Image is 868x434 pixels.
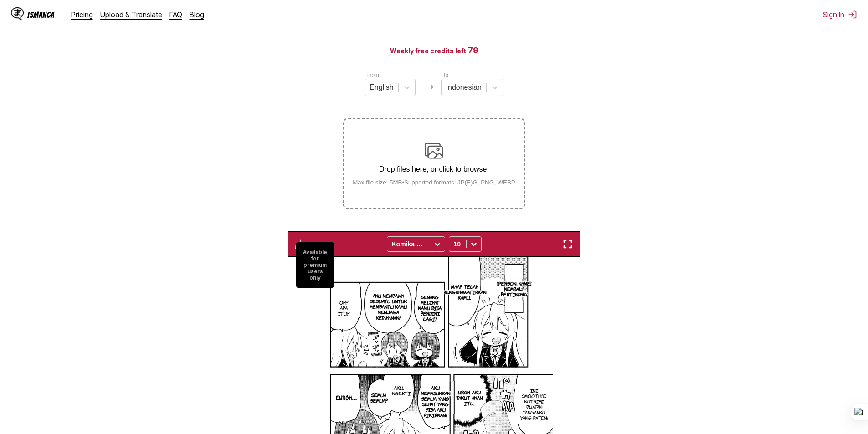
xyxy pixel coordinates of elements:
[336,298,352,318] p: OH? APA ITU?
[418,383,453,419] p: AKU MEMASUKKAN SEMUA YANG SEHAT YANG BISA AKU PIKIRKAN!
[100,10,162,19] a: Upload & Translate
[11,7,71,22] a: IsManga LogoIsManga
[453,388,486,408] p: URGH.. AKU TAKUT AKAN ITU...
[367,390,392,405] p: SEMUA- SEMUA?
[416,292,444,323] p: SENANG MELIHAT KAMU BISA BERDIRI LAGI!
[468,46,478,55] span: 79
[22,45,846,56] h3: Weekly free credits left:
[441,282,488,302] p: MAAF TELAH MENGKHAWATIRKAN KAMU...
[848,10,857,19] img: Sign out
[495,279,533,299] p: [PERSON_NAME] KEMBALI BERTINDAK!
[823,10,857,19] button: Sign In
[517,386,551,422] p: INI SMOOTHIE NUTRISI BUATAN TANGANKU YANG PATEN!
[562,239,573,250] img: Enter fullscreen
[345,165,523,174] p: Drop files here, or click to browse.
[366,72,379,78] label: From
[296,242,334,288] small: Available for premium users only
[423,82,434,92] img: Languages icon
[169,10,182,19] a: FAQ
[384,383,414,398] p: AKU... MENGERTI...
[295,239,306,250] img: Download translated images
[71,10,93,19] a: Pricing
[443,72,449,78] label: To
[11,7,24,20] img: IsManga Logo
[345,179,523,186] small: Max file size: 5MB • Supported formats: JP(E)G, PNG, WEBP
[190,10,204,19] a: Blog
[27,10,55,19] div: IsManga
[365,291,412,322] p: AKU MEMBAWA SESUATU UNTUK MEMBANTU KAMU MENJAGA KETAHANAN!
